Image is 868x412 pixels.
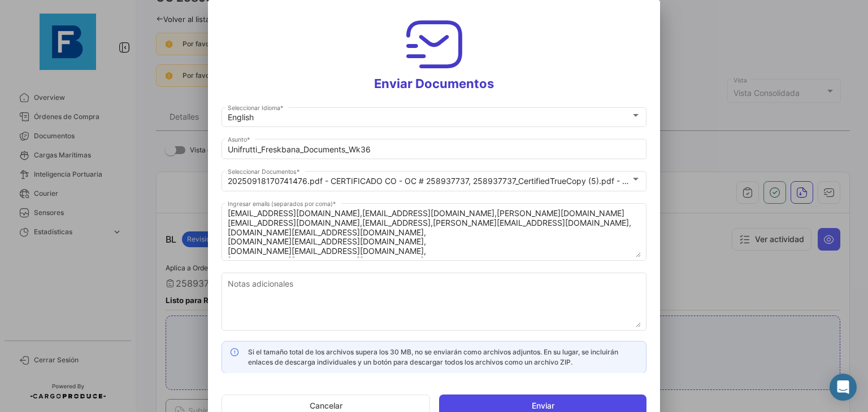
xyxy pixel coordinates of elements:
[830,374,857,401] div: Abrir Intercom Messenger
[248,348,618,366] span: Si el tamaño total de los archivos supera los 30 MB, no se enviarán como archivos adjuntos. En su...
[222,14,646,91] h3: Enviar Documentos
[228,112,254,122] mat-select-trigger: English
